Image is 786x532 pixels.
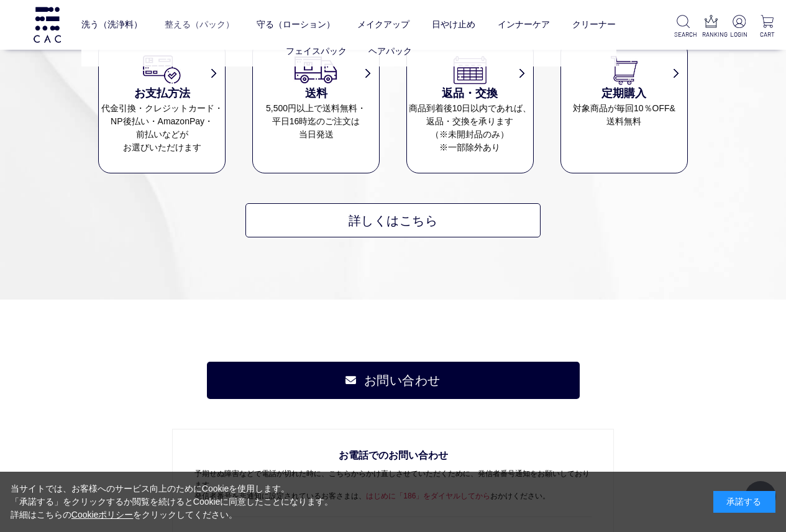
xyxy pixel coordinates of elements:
div: 承諾する [713,491,775,513]
dd: 代金引換・クレジットカード・ NP後払い・AmazonPay・ 前払いなどが お選びいただけます [99,102,225,154]
dd: 商品到着後10日以内であれば、 返品・交換を承ります （※未開封品のみ） ※一部除外あり [407,102,533,154]
a: 送料 5,500円以上で送料無料・平日16時迄のご注文は当日発送 [253,53,379,142]
p: SEARCH [674,30,692,39]
a: 定期購入 対象商品が毎回10％OFF&送料無料 [561,53,687,129]
p: RANKING [702,30,720,39]
h3: お支払方法 [99,85,225,102]
a: フェイスパック [286,46,347,56]
dd: 対象商品が毎回10％OFF& 送料無料 [561,102,687,128]
a: ヘアパック [368,46,412,56]
h3: 定期購入 [561,85,687,102]
a: クリーナー [572,9,616,40]
a: RANKING [702,15,720,39]
dd: 5,500円以上で送料無料・ 平日16時迄のご注文は 当日発送 [253,102,379,141]
a: Cookieポリシー [71,510,134,520]
a: 返品・交換 商品到着後10日以内であれば、返品・交換を承ります（※未開封品のみ）※一部除外あり [407,53,533,155]
p: LOGIN [730,30,748,39]
a: お支払方法 代金引換・クレジットカード・NP後払い・AmazonPay・前払いなどがお選びいただけます [99,53,225,155]
a: 詳しくはこちら [245,203,540,237]
img: logo [32,7,63,42]
a: CART [758,15,776,39]
div: 当サイトでは、お客様へのサービス向上のためにCookieを使用します。 「承諾する」をクリックするか閲覧を続けるとCookieに同意したことになります。 詳細はこちらの をクリックしてください。 [11,482,334,521]
h3: 送料 [253,85,379,102]
a: SEARCH [674,15,692,39]
a: 日やけ止め [432,9,475,40]
a: メイクアップ [357,9,409,40]
a: 守る（ローション） [257,9,335,40]
span: お電話でのお問い合わせ [194,448,591,467]
a: お問い合わせ [207,362,580,399]
a: 洗う（洗浄料） [81,9,142,40]
a: インナーケア [498,9,550,40]
p: CART [758,30,776,39]
h3: 返品・交換 [407,85,533,102]
a: LOGIN [730,15,748,39]
a: 整える（パック） [165,9,234,40]
p: 予期せぬ障害などで電話が切れた時に、こちらからかけ直しさせていただくために、発信者番号通知をお願いしております。 発信者番号を非通知に設定されているお客さまは、 おかけください。 [194,448,591,516]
